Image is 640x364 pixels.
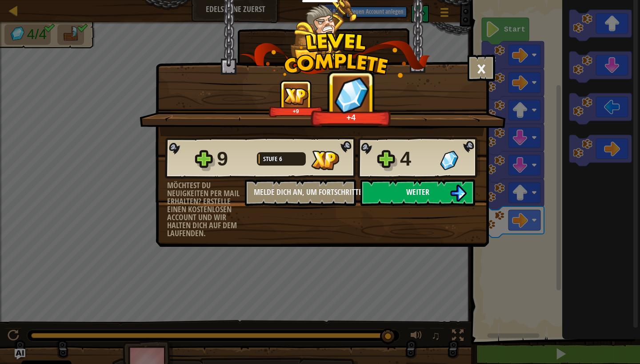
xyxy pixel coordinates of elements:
div: +9 [271,108,321,115]
img: level_complete.png [240,33,430,78]
span: 6 [279,154,282,163]
button: × [468,55,495,81]
img: Gewonnene Edelsteine [333,76,369,114]
img: Gewonnene XP [284,87,308,105]
div: 9 [217,145,252,173]
img: Weiter [450,185,467,202]
img: Gewonnene Edelsteine [440,150,458,170]
img: Gewonnene XP [311,150,339,170]
span: Weiter [406,186,429,198]
button: Weiter [360,179,475,206]
div: Möchtest du Neuigkeiten per Mail erhalten? Erstelle einen kostenlosen Account und wir halten dich... [167,182,245,237]
div: 4 [400,145,435,173]
div: +4 [313,112,389,123]
button: Melde dich an, um Fortschritte zu speichern. [245,179,356,206]
span: Stufe [263,154,279,163]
